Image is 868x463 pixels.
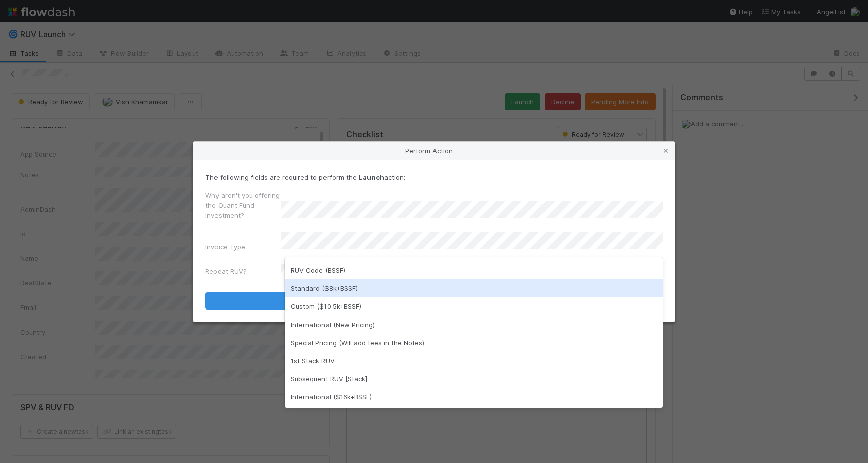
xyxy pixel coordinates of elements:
[193,142,675,160] div: Perform Action
[205,172,663,182] p: The following fields are required to perform the action:
[285,279,663,297] div: Standard ($8k+BSSF)
[205,266,247,276] label: Repeat RUV?
[285,370,663,388] div: Subsequent RUV [Stack]
[205,242,245,252] label: Invoice Type
[205,190,281,220] label: Why aren't you offering the Quant Fund Investment?
[285,316,663,334] div: International (New Pricing)
[285,261,663,279] div: RUV Code (BSSF)
[285,388,663,406] div: International ($16k+BSSF)
[285,352,663,370] div: 1st Stack RUV
[359,173,384,181] strong: Launch
[205,292,663,310] button: Launch
[285,297,663,316] div: Custom ($10.5k+BSSF)
[285,334,663,352] div: Special Pricing (Will add fees in the Notes)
